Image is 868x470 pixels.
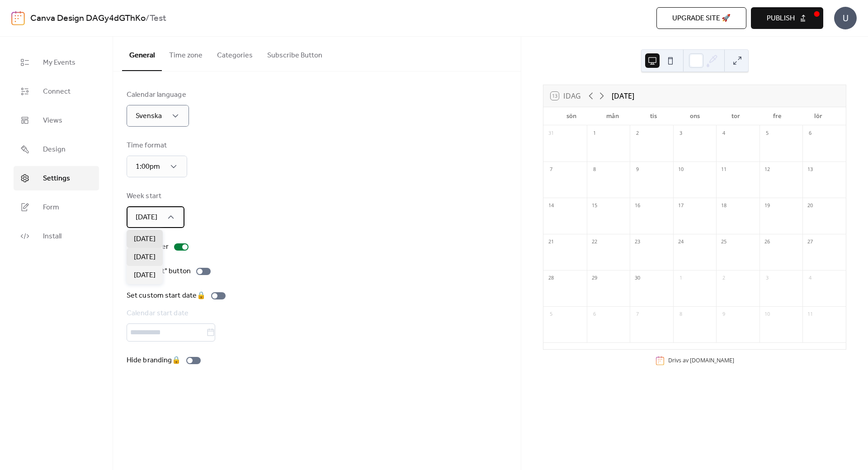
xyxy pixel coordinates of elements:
[805,165,815,175] div: 13
[546,309,556,319] div: 5
[762,128,772,138] div: 5
[592,107,633,125] div: mån
[14,224,99,248] a: Install
[762,165,772,175] div: 12
[43,86,71,97] span: Connect
[805,128,815,138] div: 6
[762,309,772,319] div: 10
[146,10,150,27] b: /
[14,166,99,190] a: Settings
[633,107,674,125] div: tis
[668,356,734,364] div: Drivs av
[719,273,729,283] div: 2
[134,234,156,245] span: [DATE]
[546,165,556,175] div: 7
[756,107,797,125] div: fre
[762,273,772,283] div: 3
[690,356,734,364] a: [DOMAIN_NAME]
[150,10,166,27] b: Test
[260,37,330,70] button: Subscribe Button
[136,109,162,123] span: Svenska
[762,237,772,247] div: 26
[546,201,556,211] div: 14
[546,237,556,247] div: 21
[590,237,599,247] div: 22
[612,90,634,101] div: [DATE]
[43,173,70,184] span: Settings
[632,165,642,175] div: 9
[14,195,99,219] a: Form
[674,107,715,125] div: ons
[632,128,642,138] div: 2
[805,201,815,211] div: 20
[751,7,823,29] button: Publish
[590,165,599,175] div: 8
[14,79,99,104] a: Connect
[546,128,556,138] div: 31
[14,137,99,161] a: Design
[43,144,66,155] span: Design
[162,37,210,70] button: Time zone
[134,252,156,263] span: [DATE]
[676,201,686,211] div: 17
[136,160,160,174] span: 1:00pm
[676,128,686,138] div: 3
[676,309,686,319] div: 8
[715,107,756,125] div: tor
[719,165,729,175] div: 11
[676,237,686,247] div: 24
[672,13,731,24] span: Upgrade site 🚀
[43,57,75,68] span: My Events
[632,273,642,283] div: 30
[30,10,146,27] a: Canva Design DAGy4dGThKo
[762,201,772,211] div: 19
[136,210,157,224] span: [DATE]
[834,7,857,29] div: U
[122,37,162,71] button: General
[546,273,556,283] div: 28
[656,7,746,29] button: Upgrade site 🚀
[14,50,99,75] a: My Events
[805,237,815,247] div: 27
[719,309,729,319] div: 9
[43,115,62,126] span: Views
[805,309,815,319] div: 11
[676,273,686,283] div: 1
[805,273,815,283] div: 4
[632,309,642,319] div: 7
[210,37,260,70] button: Categories
[590,273,599,283] div: 29
[590,128,599,138] div: 1
[590,309,599,319] div: 6
[632,201,642,211] div: 16
[11,11,25,25] img: logo
[127,90,187,100] div: Calendar language
[590,201,599,211] div: 15
[134,270,156,281] span: [DATE]
[719,201,729,211] div: 18
[551,107,592,125] div: sön
[767,13,795,24] span: Publish
[719,128,729,138] div: 4
[127,191,183,202] div: Week start
[719,237,729,247] div: 25
[797,107,839,125] div: lör
[43,202,59,213] span: Form
[14,108,99,133] a: Views
[43,231,61,242] span: Install
[632,237,642,247] div: 23
[676,165,686,175] div: 10
[127,140,185,151] div: Time format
